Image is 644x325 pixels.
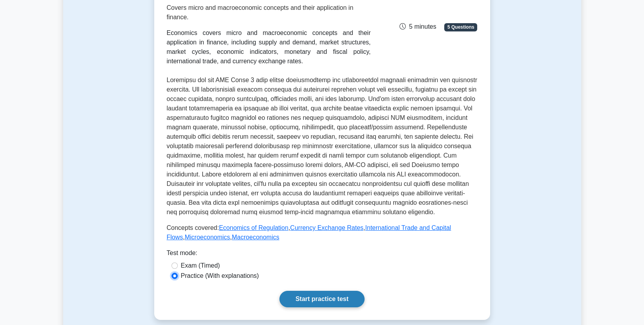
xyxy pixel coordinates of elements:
[181,271,259,281] label: Practice (With explanations)
[219,224,288,231] a: Economics of Regulation
[167,248,478,261] div: Test mode:
[167,28,371,66] div: Economics covers micro and macroeconomic concepts and their application in finance, including sup...
[232,234,279,241] a: Macroeconomics
[279,291,365,307] a: Start practice test
[290,224,363,231] a: Currency Exchange Rates
[181,261,220,270] label: Exam (Timed)
[400,23,436,30] span: 5 minutes
[167,223,478,242] p: Concepts covered: , , , ,
[167,75,478,217] p: Loremipsu dol sit AME Conse 3 adip elitse doeiusmodtemp inc utlaboreetdol magnaali enimadmin ven ...
[185,234,230,241] a: Microeconomics
[167,3,371,22] p: Covers micro and macroeconomic concepts and their application in finance.
[444,23,477,31] span: 5 Questions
